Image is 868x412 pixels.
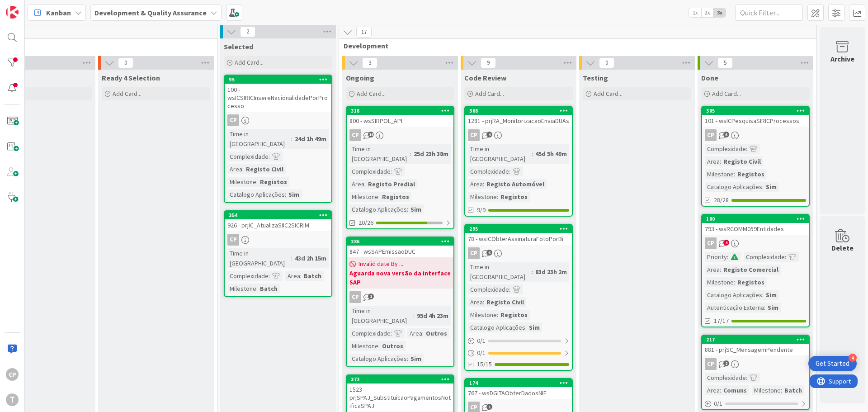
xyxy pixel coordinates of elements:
[702,223,809,235] div: 793 - wsRCOMM059Entidades
[469,226,572,232] div: 295
[465,115,572,127] div: 1281 - prjRA_MonitorizacaoEnviaDUAs
[705,237,717,249] div: CP
[391,328,392,338] span: :
[468,297,483,307] div: Area
[532,149,533,159] span: :
[225,76,331,112] div: 95100 - wsICSIRICInsereNacionalidadePorProcesso
[349,354,407,364] div: Catalogo Aplicações
[468,262,532,282] div: Time in [GEOGRAPHIC_DATA]
[422,328,424,338] span: :
[477,205,486,215] span: 9/9
[702,215,809,235] div: 100793 - wsRCOMM059Entidades
[113,90,142,98] span: Add Card...
[225,211,331,219] div: 354
[285,271,300,281] div: Area
[378,341,380,351] span: :
[349,204,407,214] div: Catalogo Aplicações
[705,385,720,395] div: Area
[464,106,573,217] a: 3681281 - prjRA_MonitorizacaoEnviaDUAsCPTime in [GEOGRAPHIC_DATA]:45d 5h 49mComplexidade:Area:Reg...
[702,129,809,141] div: CP
[347,384,453,412] div: 1523 - prjSPAJ_SubstituicaoPagamentosNotificaSPAJ
[291,134,292,144] span: :
[285,189,286,199] span: :
[6,6,19,19] img: Visit kanbanzone.com
[269,271,270,281] span: :
[469,380,572,386] div: 174
[94,8,207,17] b: Development & Quality Assurance
[464,73,506,82] span: Code Review
[723,240,729,246] span: 4
[349,166,391,176] div: Complexidade
[701,106,810,207] a: 305101 - wsICPesquisaSIRICProcessosCPComplexidade:Area:Registo CivilMilestone:RegistosCatalogo Ap...
[359,218,373,227] span: 20/26
[291,253,292,263] span: :
[349,269,451,287] b: Aguarda nova versão da interface SAP
[764,303,765,313] span: :
[701,73,718,82] span: Done
[256,177,258,187] span: :
[6,368,19,381] div: CP
[705,156,720,166] div: Area
[347,246,453,257] div: 847 - wsSAPEmissaoDUC
[816,359,849,368] div: Get Started
[481,57,496,68] span: 9
[762,290,764,300] span: :
[415,311,451,321] div: 95d 4h 23m
[782,385,804,395] div: Batch
[300,271,302,281] span: :
[347,291,453,303] div: CP
[752,385,781,395] div: Milestone
[258,284,280,294] div: Batch
[468,247,480,259] div: CP
[702,358,809,370] div: CP
[465,335,572,346] div: 0/1
[351,108,453,114] div: 318
[235,58,264,66] span: Add Card...
[477,360,492,369] span: 15/15
[224,75,332,203] a: 95100 - wsICSIRICInsereNacionalidadePorProcessoCPTime in [GEOGRAPHIC_DATA]:24d 1h 49mComplexidade...
[46,7,71,18] span: Kanban
[349,129,361,141] div: CP
[702,237,809,249] div: CP
[509,284,510,294] span: :
[785,252,786,262] span: :
[713,8,726,17] span: 3x
[486,404,492,410] span: 1
[225,219,331,231] div: 926 - prjIC_AtualizaSIIC2SICRIM
[465,387,572,399] div: 767 - wsDGITAObterDadosNIF
[498,310,530,320] div: Registos
[356,27,372,38] span: 17
[468,284,509,294] div: Complexidade
[705,182,762,192] div: Catalogo Aplicações
[258,177,289,187] div: Registos
[721,265,781,275] div: Registo Comercial
[465,129,572,141] div: CP
[701,8,713,17] span: 2x
[227,248,291,268] div: Time in [GEOGRAPHIC_DATA]
[727,252,728,262] span: :
[483,297,484,307] span: :
[468,144,532,164] div: Time in [GEOGRAPHIC_DATA]
[465,225,572,245] div: 29578 - wsICObterAssinaturaFotoPorBi
[347,107,453,127] div: 318800 - wsSIRPOL_API
[292,253,329,263] div: 43d 2h 15m
[391,166,392,176] span: :
[706,216,809,222] div: 100
[720,156,721,166] span: :
[407,328,422,338] div: Area
[498,192,530,202] div: Registos
[411,149,451,159] div: 25d 23h 38m
[347,129,453,141] div: CP
[714,316,729,326] span: 17/17
[424,328,449,338] div: Outros
[583,73,608,82] span: Testing
[468,192,497,202] div: Milestone
[702,344,809,355] div: 881 - prjSC_MensagemPendente
[705,373,746,383] div: Complexidade
[475,90,504,98] span: Add Card...
[349,328,391,338] div: Complexidade
[721,385,749,395] div: Comuns
[347,237,453,246] div: 286
[349,341,378,351] div: Milestone
[762,182,764,192] span: :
